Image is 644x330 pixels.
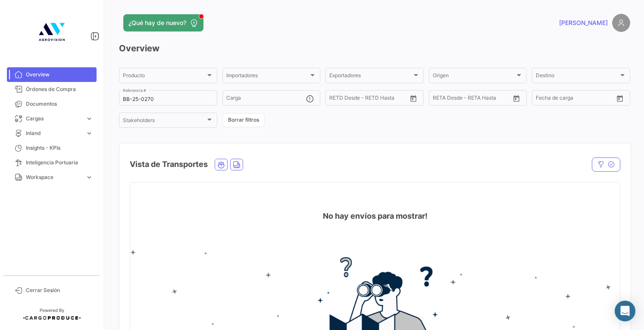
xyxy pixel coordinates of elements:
button: Borrar filtros [222,113,265,127]
a: Insights - KPIs [7,141,97,155]
button: Open calendar [613,92,626,105]
div: Abrir Intercom Messenger [615,301,635,321]
span: expand_more [85,173,93,181]
a: Inteligencia Portuaria [7,155,97,170]
img: 4b7f8542-3a82-4138-a362-aafd166d3a59.jpg [30,10,73,53]
h4: Vista de Transportes [130,158,208,170]
span: Exportadores [329,74,412,80]
span: Órdenes de Compra [26,85,93,93]
button: Open calendar [510,92,523,105]
a: Overview [7,67,97,82]
span: Cerrar Sesión [26,286,93,294]
img: placeholder-user.png [612,14,630,32]
span: Workspace [26,173,82,181]
input: Hasta [351,96,388,102]
span: Documentos [26,100,93,108]
input: Desde [329,96,345,102]
button: Open calendar [407,92,420,105]
input: Hasta [454,96,491,102]
button: Ocean [215,159,227,170]
span: Cargas [26,115,82,123]
h4: No hay envíos para mostrar! [323,210,428,222]
span: Inteligencia Portuaria [26,159,93,167]
input: Desde [536,96,551,102]
span: Stakeholders [123,119,206,125]
span: Producto [123,74,206,80]
h3: Overview [119,42,630,54]
a: Documentos [7,97,97,111]
span: expand_more [85,115,93,123]
span: Inland [26,129,82,137]
span: Destino [536,74,619,80]
span: [PERSON_NAME] [559,19,608,27]
span: ¿Qué hay de nuevo? [128,19,186,27]
a: Órdenes de Compra [7,82,97,97]
span: Insights - KPIs [26,144,93,152]
span: Importadores [226,74,309,80]
span: expand_more [85,129,93,137]
input: Hasta [557,96,594,102]
span: Origen [433,74,516,80]
button: ¿Qué hay de nuevo? [123,14,203,31]
button: Land [231,159,243,170]
input: Desde [433,96,448,102]
span: Overview [26,71,93,79]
